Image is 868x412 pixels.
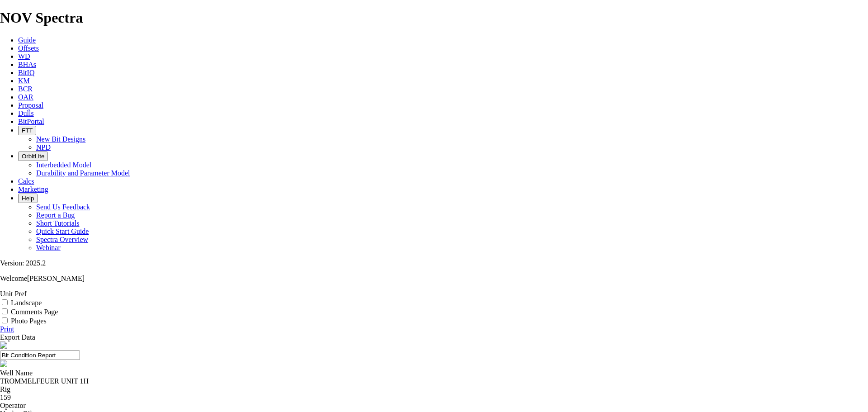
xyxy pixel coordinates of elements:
a: Marketing [18,185,48,193]
a: BitPortal [18,118,44,125]
a: Offsets [18,44,39,52]
a: BitIQ [18,69,34,76]
a: BHAs [18,61,36,68]
a: Dulls [18,109,34,117]
a: Quick Start Guide [36,227,89,235]
a: KM [18,77,30,85]
a: Calcs [18,177,34,185]
button: OrbitLite [18,152,48,161]
label: Landscape [11,299,42,307]
a: Send Us Feedback [36,203,90,211]
a: BCR [18,85,33,93]
span: [PERSON_NAME] [27,275,85,282]
label: Photo Pages [11,317,47,325]
label: Comments Page [11,308,58,316]
a: Durability and Parameter Model [36,169,130,177]
span: Help [22,195,34,202]
a: New Bit Designs [36,135,85,143]
span: OrbitLite [22,153,44,160]
a: Spectra Overview [36,236,88,243]
a: Webinar [36,244,61,251]
a: Proposal [18,101,43,109]
a: WD [18,52,30,60]
a: Guide [18,36,36,44]
a: OAR [18,93,33,101]
a: Short Tutorials [36,219,80,227]
span: FTT [22,127,33,134]
a: Interbedded Model [36,161,91,169]
a: Report a Bug [36,211,75,219]
button: FTT [18,126,36,135]
a: NPD [36,143,51,151]
button: Help [18,194,38,203]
